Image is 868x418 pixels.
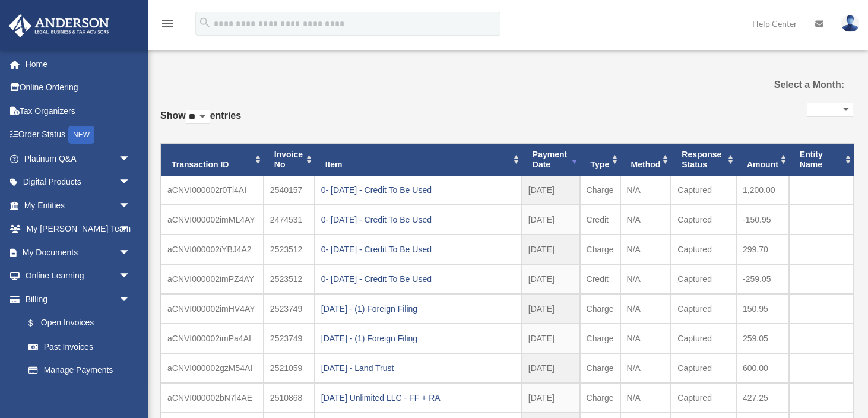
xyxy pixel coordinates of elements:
td: N/A [620,264,671,294]
th: Type: activate to sort column ascending [580,144,620,176]
div: 0- [DATE] - Credit To Be Used [321,182,515,198]
td: 2540157 [264,176,315,205]
td: N/A [620,294,671,324]
a: Home [8,52,148,76]
a: Digital Productsarrow_drop_down [8,170,148,194]
td: Captured [671,235,736,264]
td: 2523512 [264,264,315,294]
a: Platinum Q&Aarrow_drop_down [8,147,148,170]
th: Invoice No: activate to sort column ascending [264,144,315,176]
img: User Pic [841,15,859,32]
a: Past Invoices [17,335,142,359]
td: aCNVI000002imPZ4AY [161,264,264,294]
td: 2510868 [264,383,315,413]
td: [DATE] [522,294,580,324]
td: 600.00 [736,353,789,383]
td: Captured [671,264,736,294]
td: aCNVI000002r0Tl4AI [161,176,264,205]
th: Entity Name: activate to sort column ascending [789,144,854,176]
span: $ [35,316,41,331]
div: 0- [DATE] - Credit To Be Used [321,241,515,258]
td: Charge [580,353,620,383]
a: Order StatusNEW [8,123,148,147]
a: menu [160,21,175,31]
div: [DATE] - (1) Foreign Filing [321,330,515,347]
a: Manage Payments [17,359,148,382]
td: [DATE] [522,264,580,294]
td: Captured [671,176,736,205]
th: Item: activate to sort column ascending [315,144,522,176]
div: [DATE] Unlimited LLC - FF + RA [321,389,515,406]
td: Credit [580,264,620,294]
td: 299.70 [736,235,789,264]
td: [DATE] [522,353,580,383]
div: [DATE] - Land Trust [321,360,515,376]
td: Charge [580,176,620,205]
label: Select a Month: [747,77,845,93]
label: Show entries [160,107,241,136]
td: -259.05 [736,264,789,294]
td: 2523749 [264,324,315,353]
div: 0- [DATE] - Credit To Be Used [321,211,515,228]
i: menu [160,17,175,31]
th: Transaction ID: activate to sort column ascending [161,144,264,176]
img: Anderson Advisors Platinum Portal [5,14,113,37]
span: arrow_drop_down [119,217,142,242]
span: arrow_drop_down [119,147,142,171]
a: Online Learningarrow_drop_down [8,264,148,288]
th: Method: activate to sort column ascending [620,144,671,176]
a: $Open Invoices [17,311,148,335]
a: Online Ordering [8,76,148,100]
td: Charge [580,294,620,324]
a: Billingarrow_drop_down [8,287,148,311]
select: Showentries [186,110,210,124]
div: NEW [68,126,94,144]
td: 259.05 [736,324,789,353]
td: 1,200.00 [736,176,789,205]
td: N/A [620,235,671,264]
th: Amount: activate to sort column ascending [736,144,789,176]
td: Charge [580,324,620,353]
td: aCNVI000002imHV4AY [161,294,264,324]
td: Captured [671,205,736,235]
td: 2521059 [264,353,315,383]
th: Payment Date: activate to sort column ascending [522,144,580,176]
th: Response Status: activate to sort column ascending [671,144,736,176]
td: 427.25 [736,383,789,413]
span: arrow_drop_down [119,194,142,218]
td: aCNVI000002iYBJ4A2 [161,235,264,264]
i: search [198,16,211,29]
a: My Documentsarrow_drop_down [8,240,148,264]
div: 0- [DATE] - Credit To Be Used [321,271,515,287]
td: Captured [671,294,736,324]
td: aCNVI000002gzM54AI [161,353,264,383]
td: aCNVI000002imML4AY [161,205,264,235]
td: N/A [620,205,671,235]
td: aCNVI000002imPa4AI [161,324,264,353]
td: Credit [580,205,620,235]
td: [DATE] [522,324,580,353]
td: [DATE] [522,205,580,235]
td: aCNVI000002bN7l4AE [161,383,264,413]
td: 2474531 [264,205,315,235]
td: N/A [620,176,671,205]
a: Tax Organizers [8,99,148,123]
span: arrow_drop_down [119,240,142,265]
td: Charge [580,383,620,413]
td: [DATE] [522,383,580,413]
td: N/A [620,324,671,353]
td: 2523512 [264,235,315,264]
span: arrow_drop_down [119,264,142,289]
td: Captured [671,324,736,353]
span: arrow_drop_down [119,287,142,312]
a: My Entitiesarrow_drop_down [8,194,148,217]
td: N/A [620,383,671,413]
td: [DATE] [522,235,580,264]
td: Captured [671,383,736,413]
div: [DATE] - (1) Foreign Filing [321,300,515,317]
td: -150.95 [736,205,789,235]
td: [DATE] [522,176,580,205]
td: 150.95 [736,294,789,324]
span: arrow_drop_down [119,170,142,195]
a: My [PERSON_NAME] Teamarrow_drop_down [8,217,148,241]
